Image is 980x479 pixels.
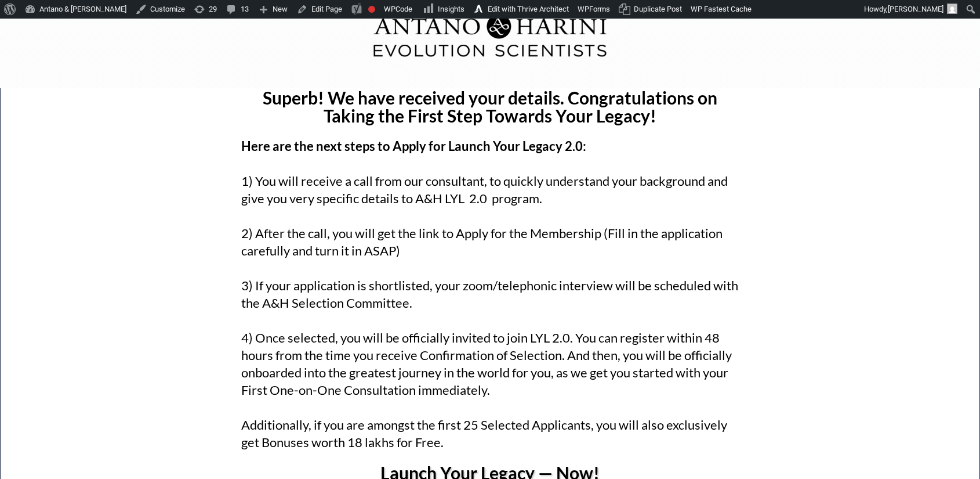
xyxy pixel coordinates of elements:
[241,138,739,225] p: 1) You will receive a call from our consultant, to quickly understand your background and give yo...
[368,6,375,13] div: Focus keyphrase not set
[241,138,586,154] strong: Here are the next steps to Apply for Launch Your Legacy 2.0:
[438,5,464,13] span: Insights
[241,329,739,451] p: 4) Once selected, you will be officially invited to join LYL 2.0. You can register within 48 hour...
[241,225,739,277] p: 2) After the call, you will get the link to Apply for the Membership (Fill in the application car...
[888,5,943,13] span: [PERSON_NAME]
[362,1,618,70] img: Evolution-Scientist (2)
[241,277,739,329] p: 3) If your application is shortlisted, your zoom/telephonic interview will be scheduled with the ...
[263,87,717,126] b: Superb! We have received your details. Congratulations on Taking the First Step Towards Your Legacy!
